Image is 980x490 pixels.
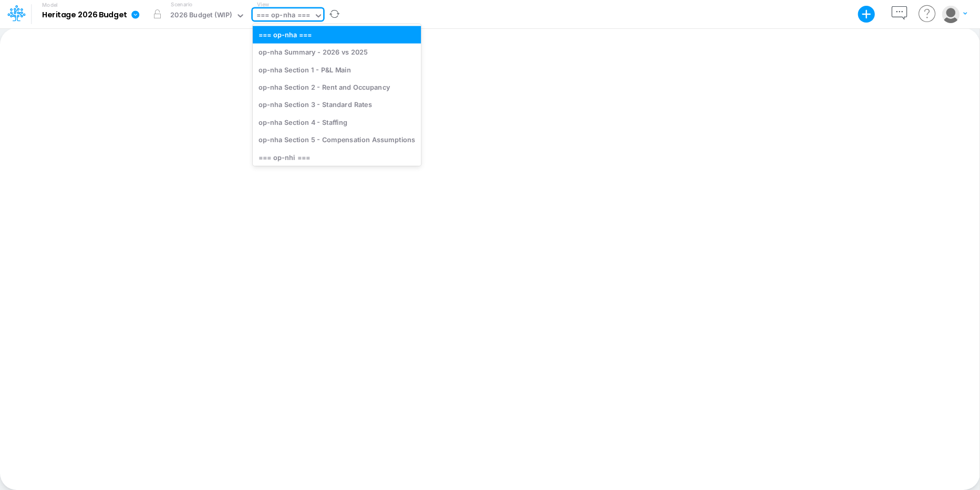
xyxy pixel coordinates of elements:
div: === op-nha === [253,26,421,43]
div: op-nha Section 3 - Standard Rates [253,96,421,113]
div: === op-nha === [256,10,310,22]
div: === op-nhi === [253,148,421,166]
div: op-nha Section 4 - Staffing [253,113,421,131]
div: 2026 Budget (WIP) [170,10,232,22]
div: op-nha Section 2 - Rent and Occupancy [253,78,421,95]
label: Model [42,2,58,8]
label: Scenario [171,1,192,8]
div: op-nha Section 5 - Compensation Assumptions [253,131,421,148]
label: View [257,1,269,8]
div: op-nha Section 1 - P&L Main [253,61,421,78]
div: op-nha Summary - 2026 vs 2025 [253,44,421,61]
b: Heritage 2026 Budget [42,10,127,20]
